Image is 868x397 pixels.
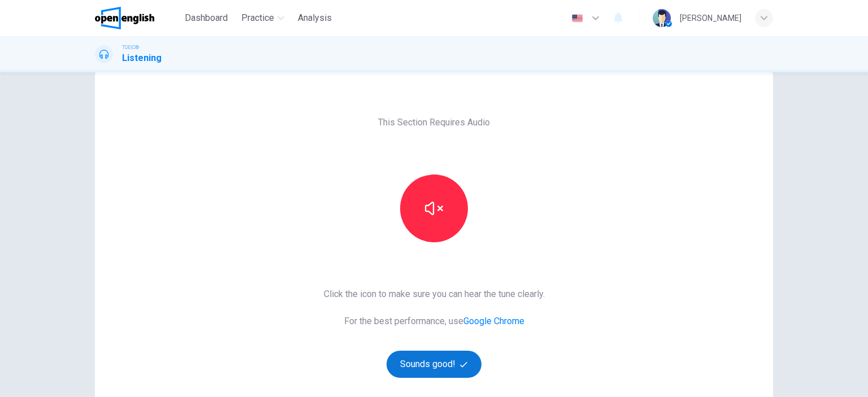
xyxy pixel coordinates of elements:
[298,11,332,25] span: Analysis
[680,11,741,25] div: [PERSON_NAME]
[122,43,139,51] span: TOEIC®
[378,116,490,129] span: This Section Requires Audio
[95,7,154,29] img: OpenEnglish logo
[293,8,336,28] button: Analysis
[324,287,545,301] span: Click the icon to make sure you can hear the tune clearly.
[324,315,545,328] span: For the best performance, use
[463,316,524,326] a: Google Chrome
[95,7,180,29] a: OpenEnglish logo
[237,8,289,28] button: Practice
[241,11,274,25] span: Practice
[122,51,162,65] h1: Listening
[180,8,232,28] button: Dashboard
[185,11,228,25] span: Dashboard
[653,9,671,27] img: Profile picture
[387,351,481,378] button: Sounds good!
[570,14,584,23] img: en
